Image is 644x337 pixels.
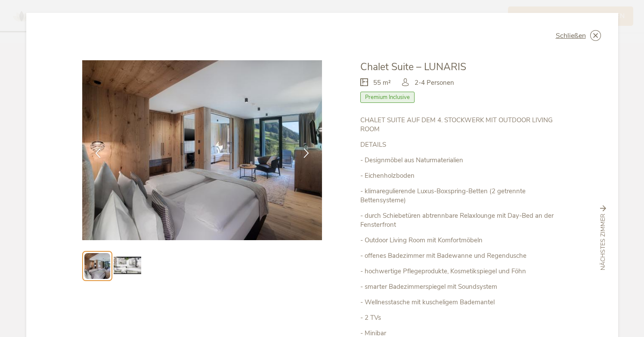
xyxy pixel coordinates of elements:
[360,298,562,307] p: - Wellnesstasche mit kuscheligem Bademantel
[360,211,562,229] p: - durch Schiebetüren abtrennbare Relaxlounge mit Day-Bed an der Fensterfront
[360,140,562,149] p: DETAILS
[360,313,562,322] p: - 2 TVs
[114,252,141,280] img: Preview
[360,171,562,180] p: - Eichenholzboden
[415,78,454,87] span: 2-4 Personen
[82,60,322,240] img: Chalet Suite – LUNARIS
[360,60,466,74] span: Chalet Suite – LUNARIS
[84,253,110,279] img: Preview
[360,236,562,245] p: - Outdoor Living Room mit Komfortmöbeln
[360,282,562,291] p: - smarter Badezimmerspiegel mit Soundsystem
[360,267,562,276] p: - hochwertige Pflegeprodukte, Kosmetikspiegel und Föhn
[360,251,562,260] p: - offenes Badezimmer mit Badewanne und Regendusche
[360,187,562,205] p: - klimaregulierende Luxus-Boxspring-Betten (2 getrennte Bettensysteme)
[373,78,391,87] span: 55 m²
[599,214,607,271] span: nächstes Zimmer
[360,92,415,103] span: Premium Inclusive
[360,116,562,134] p: CHALET SUITE AUF DEM 4. STOCKWERK MIT OUTDOOR LIVING ROOM
[360,156,562,165] p: - Designmöbel aus Naturmaterialien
